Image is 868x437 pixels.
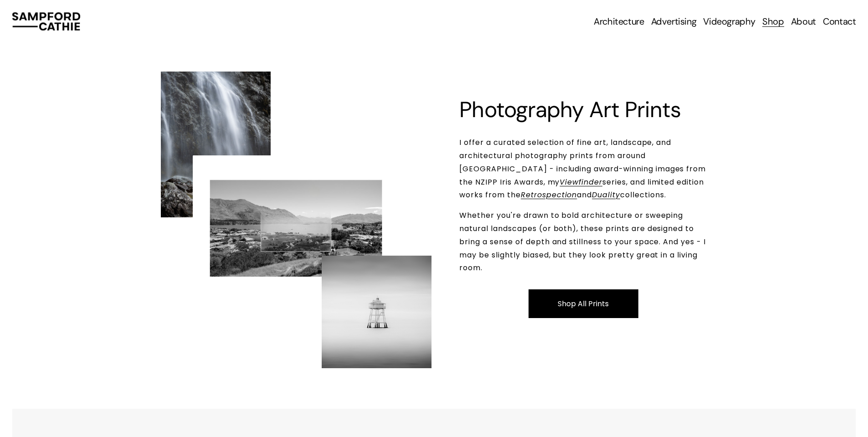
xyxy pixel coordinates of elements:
[12,12,80,31] img: Sampford Cathie Photo + Video
[594,15,644,28] a: folder dropdown
[651,16,697,27] span: Advertising
[560,177,602,187] a: Viewfinder
[592,190,620,200] a: Duality
[594,16,644,27] span: Architecture
[703,15,755,28] a: Videography
[791,15,816,28] a: About
[521,190,577,200] a: Retrospection
[762,15,784,28] a: Shop
[529,289,638,318] a: Shop All Prints
[651,15,697,28] a: folder dropdown
[823,15,856,28] a: Contact
[459,136,707,202] p: I offer a curated selection of fine art, landscape, and architectural photography prints from aro...
[459,209,707,275] p: Whether you're drawn to bold architecture or sweeping natural landscapes (or both), these prints ...
[459,98,707,122] h1: Photography Art Prints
